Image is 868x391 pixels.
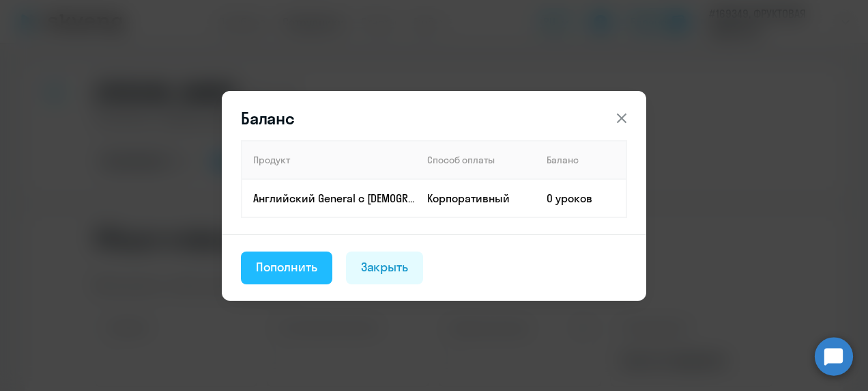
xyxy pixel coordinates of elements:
[256,258,317,276] div: Пополнить
[416,141,536,179] th: Способ оплаты
[536,141,626,179] th: Баланс
[253,191,416,206] p: Английский General с [DEMOGRAPHIC_DATA] преподавателем
[242,141,416,179] th: Продукт
[241,252,332,284] button: Пополнить
[416,179,536,217] td: Корпоративный
[361,258,409,276] div: Закрыть
[222,107,646,129] header: Баланс
[536,179,626,217] td: 0 уроков
[346,252,424,284] button: Закрыть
